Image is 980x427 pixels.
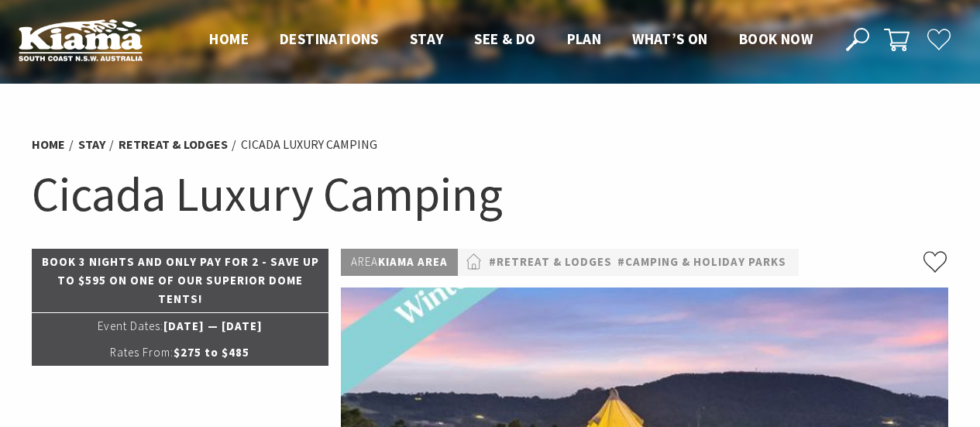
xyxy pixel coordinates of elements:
span: Stay [410,29,444,48]
a: Home [32,136,65,153]
span: See & Do [474,29,535,48]
a: Retreat & Lodges [119,136,228,153]
p: $275 to $485 [32,339,329,366]
span: Home [209,29,249,48]
a: Stay [78,136,105,153]
span: Plan [567,29,602,48]
nav: Main Menu [194,27,828,53]
a: #Retreat & Lodges [489,253,612,272]
p: [DATE] — [DATE] [32,313,329,339]
a: #Camping & Holiday Parks [617,253,786,272]
img: Kiama Logo [19,19,143,61]
span: Destinations [280,29,379,48]
p: Book 3 nights and only pay for 2 - save up to $595 on one of our superior dome tents! [32,249,329,312]
span: Area [351,254,378,269]
span: Rates From: [110,345,174,360]
span: Book now [739,29,813,48]
span: Event Dates: [98,319,163,333]
p: Kiama Area [341,249,458,276]
span: What’s On [632,29,708,48]
h1: Cicada Luxury Camping [32,163,949,226]
li: Cicada Luxury Camping [241,135,377,155]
